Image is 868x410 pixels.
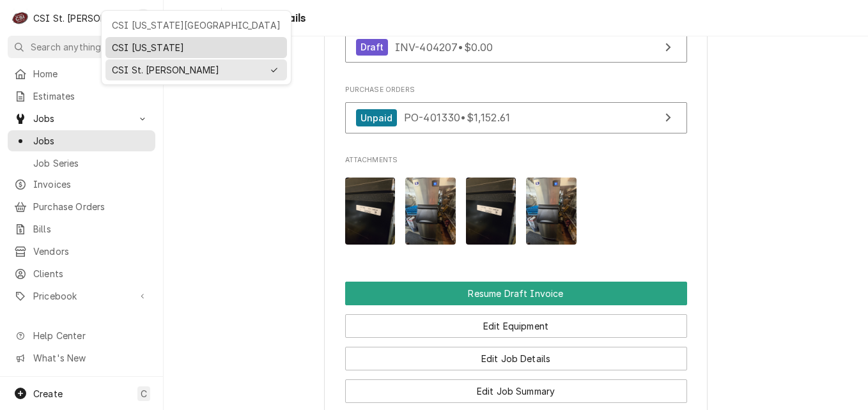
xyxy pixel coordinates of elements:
[33,156,149,170] span: Job Series
[112,19,281,32] div: CSI [US_STATE][GEOGRAPHIC_DATA]
[8,130,155,151] a: Go to Jobs
[8,153,155,174] a: Go to Job Series
[112,63,263,77] div: CSI St. [PERSON_NAME]
[33,134,149,148] span: Jobs
[112,41,281,54] div: CSI [US_STATE]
